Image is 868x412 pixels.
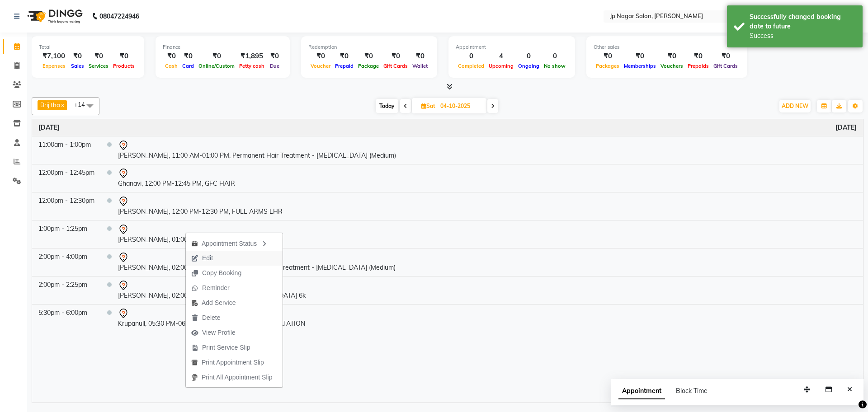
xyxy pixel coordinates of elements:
[23,4,85,29] img: logo
[186,235,283,251] div: Appointment Status
[782,103,808,109] span: ADD NEW
[32,248,101,276] td: 2:00pm - 4:00pm
[32,276,101,304] td: 2:00pm - 2:25pm
[112,164,863,192] td: Ghanavi, 12:00 PM-12:45 PM, GFC HAIR
[711,63,740,69] span: Gift Cards
[202,343,250,352] span: Print Service Slip
[308,51,333,61] div: ₹0
[163,43,283,51] div: Finance
[308,43,430,51] div: Redemption
[32,192,101,220] td: 12:00pm - 12:30pm
[86,51,111,61] div: ₹0
[180,51,196,61] div: ₹0
[622,51,658,61] div: ₹0
[202,268,241,278] span: Copy Booking
[112,276,863,304] td: [PERSON_NAME], 02:00 PM-02:25 PM, [GEOGRAPHIC_DATA] 6k
[750,12,856,31] div: Successfully changed booking date to future
[333,63,356,69] span: Prepaid
[112,136,863,164] td: [PERSON_NAME], 11:00 AM-01:00 PM, Permanent Hair Treatment - [MEDICAL_DATA] (Medium)
[410,63,430,69] span: Wallet
[438,99,483,113] input: 2025-10-04
[835,123,857,132] a: October 4, 2025
[111,51,137,61] div: ₹0
[191,374,198,381] img: printall.png
[39,43,137,51] div: Total
[356,51,381,61] div: ₹0
[658,63,685,69] span: Vouchers
[237,63,267,69] span: Petty cash
[32,164,101,192] td: 12:00pm - 12:45pm
[39,51,69,61] div: ₹7,100
[594,43,740,51] div: Other sales
[267,51,283,61] div: ₹0
[69,63,86,69] span: Sales
[180,63,196,69] span: Card
[711,51,740,61] div: ₹0
[486,63,516,69] span: Upcoming
[779,100,811,112] button: ADD NEW
[202,358,264,367] span: Print Appointment Slip
[38,123,60,132] a: October 4, 2025
[163,51,180,61] div: ₹0
[191,240,198,247] img: apt_status.png
[356,63,381,69] span: Package
[69,51,86,61] div: ₹0
[191,300,198,306] img: add-service.png
[60,101,64,108] a: x
[542,51,568,61] div: 0
[685,63,711,69] span: Prepaids
[112,304,863,332] td: Krupanull, 05:30 PM-06:00 PM, SKIN AND HAIR CONSULTATION
[676,387,708,395] span: Block Time
[163,63,180,69] span: Cash
[843,383,856,397] button: Close
[618,383,665,399] span: Appointment
[40,63,68,69] span: Expenses
[456,63,486,69] span: Completed
[202,313,220,323] span: Delete
[410,51,430,61] div: ₹0
[112,248,863,276] td: [PERSON_NAME], 02:00 PM-04:00 PM, Permanent Hair Treatment - [MEDICAL_DATA] (Medium)
[594,63,622,69] span: Packages
[111,63,137,69] span: Products
[32,220,101,248] td: 1:00pm - 1:25pm
[381,51,410,61] div: ₹0
[202,373,272,382] span: Print All Appointment Slip
[376,99,398,113] span: Today
[32,136,101,164] td: 11:00am - 1:00pm
[622,63,658,69] span: Memberships
[381,63,410,69] span: Gift Cards
[685,51,711,61] div: ₹0
[594,51,622,61] div: ₹0
[456,51,486,61] div: 0
[750,31,856,41] div: Success
[542,63,568,69] span: No show
[202,328,236,337] span: View Profile
[40,101,60,108] span: Brijitha
[74,101,92,108] span: +14
[658,51,685,61] div: ₹0
[196,51,237,61] div: ₹0
[202,298,236,308] span: Add Service
[99,4,139,29] b: 08047224946
[516,51,542,61] div: 0
[333,51,356,61] div: ₹0
[32,119,863,136] th: October 4, 2025
[112,192,863,220] td: [PERSON_NAME], 12:00 PM-12:30 PM, FULL ARMS LHR
[516,63,542,69] span: Ongoing
[191,359,198,366] img: printapt.png
[237,51,267,61] div: ₹1,895
[202,283,230,293] span: Reminder
[32,304,101,332] td: 5:30pm - 6:00pm
[456,43,568,51] div: Appointment
[419,103,438,109] span: Sat
[268,63,282,69] span: Due
[202,253,213,263] span: Edit
[86,63,111,69] span: Services
[196,63,237,69] span: Online/Custom
[308,63,333,69] span: Voucher
[486,51,516,61] div: 4
[112,220,863,248] td: [PERSON_NAME], 01:00 PM-01:25 PM, MNRF 6k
